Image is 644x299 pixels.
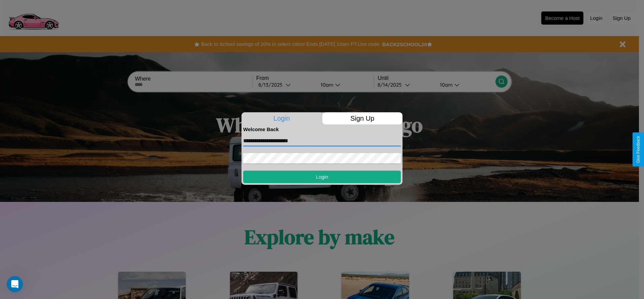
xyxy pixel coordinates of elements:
[241,112,322,124] p: Login
[322,112,403,124] p: Sign Up
[7,276,23,292] iframe: Intercom live chat
[243,171,401,183] button: Login
[243,126,401,132] h4: Welcome Back
[636,136,641,163] div: Give Feedback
